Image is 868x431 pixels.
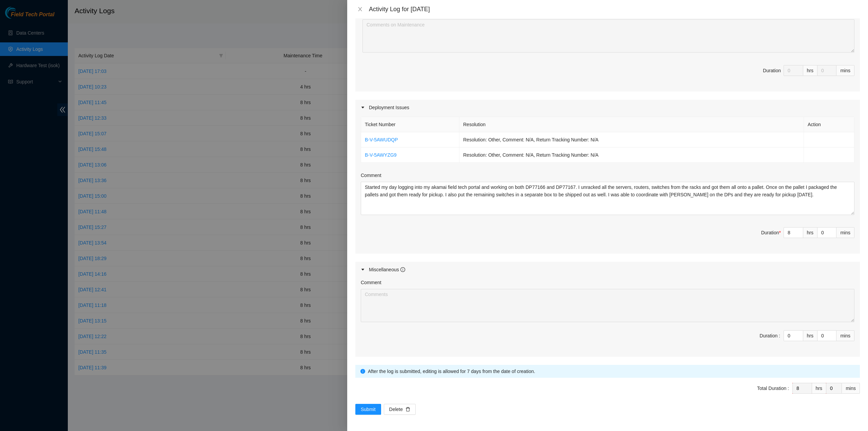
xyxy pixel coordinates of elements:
th: Action [804,117,854,132]
textarea: Comment [362,19,854,53]
div: hrs [812,383,826,394]
span: caret-right [361,268,365,272]
div: Miscellaneous [369,266,405,273]
div: hrs [803,330,817,341]
a: B-V-5AWUDQP [365,137,398,142]
div: hrs [803,227,817,238]
span: delete [406,407,410,412]
label: Comment [361,172,381,179]
th: Ticket Number [361,117,459,132]
div: mins [836,65,854,76]
span: info-circle [360,369,365,374]
div: hrs [803,65,817,76]
div: Miscellaneous info-circle [355,262,860,277]
button: Submit [355,404,381,415]
td: Resolution: Other, Comment: N/A, Return Tracking Number: N/A [459,148,804,163]
a: B-V-5AWYZG9 [365,152,397,158]
div: Duration [761,229,781,236]
div: Duration [763,67,781,74]
div: Duration : [759,332,780,339]
span: info-circle [400,267,405,272]
div: mins [842,383,860,394]
span: Submit [361,406,376,413]
div: After the log is submitted, editing is allowed for 7 days from the date of creation. [368,368,855,375]
span: close [357,6,363,12]
th: Resolution [459,117,804,132]
label: Comment [361,279,381,286]
button: Close [355,6,365,13]
td: Resolution: Other, Comment: N/A, Return Tracking Number: N/A [459,132,804,148]
div: Deployment Issues [355,100,860,115]
span: Delete [389,406,403,413]
div: Activity Log for [DATE] [369,5,860,13]
textarea: Comment [361,289,854,322]
textarea: Comment [361,182,854,215]
button: Deletedelete [384,404,416,415]
div: mins [836,227,854,238]
span: caret-right [361,105,365,110]
div: mins [836,330,854,341]
div: Total Duration : [757,385,789,392]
